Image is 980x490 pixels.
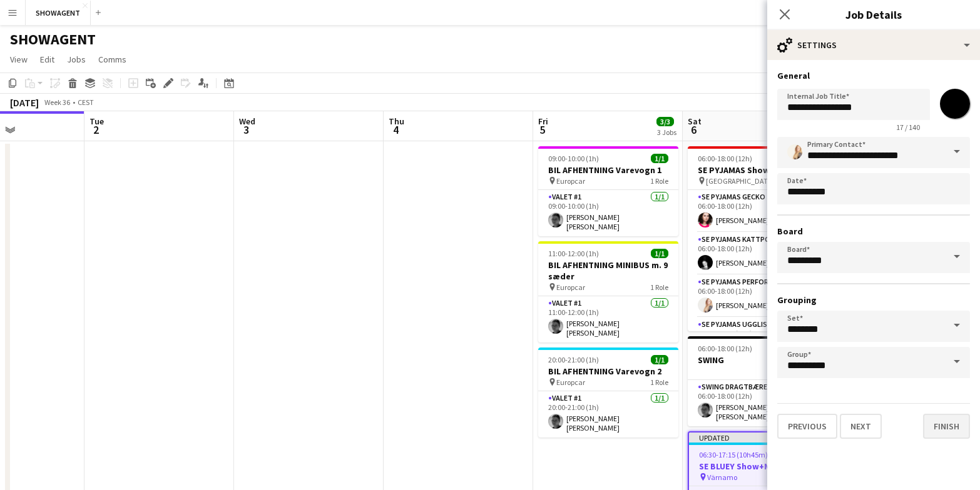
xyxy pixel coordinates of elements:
h3: Grouping [777,294,970,306]
span: Europcar [556,282,585,292]
app-card-role: Valet #11/111:00-12:00 (1h)[PERSON_NAME] [PERSON_NAME] [PERSON_NAME] [538,296,678,342]
span: 1/1 [651,154,668,163]
app-job-card: 09:00-10:00 (1h)1/1BIL AFHENTNING Varevogn 1 Europcar1 RoleValet #11/109:00-10:00 (1h)[PERSON_NAM... [538,146,678,236]
span: Jobs [67,54,86,65]
div: Settings [767,30,980,60]
span: 20:00-21:00 (1h) [548,355,599,364]
span: [GEOGRAPHIC_DATA] [706,176,775,186]
app-card-role: Valet #11/120:00-21:00 (1h)[PERSON_NAME] [PERSON_NAME] [PERSON_NAME] [538,391,678,437]
span: 1/1 [651,355,668,364]
button: Finish [923,414,970,439]
app-card-role: SE PYJAMAS KATTPOJKEN1/106:00-18:00 (12h)[PERSON_NAME] [688,232,828,275]
span: 06:00-18:00 (12h) [698,344,752,353]
app-card-role: SE PYJAMAS Performer1/106:00-18:00 (12h)[PERSON_NAME] [688,275,828,317]
a: Comms [93,51,131,67]
h3: SWING [688,354,828,366]
h3: BIL AFHENTNING Varevogn 2 [538,366,678,377]
span: Fri [538,116,548,127]
a: Edit [35,51,59,67]
app-job-card: 06:00-18:00 (12h)4/4SE PYJAMAS Show+M&G [GEOGRAPHIC_DATA]4 RolesSE PYJAMAS GECKO1/106:00-18:00 (1... [688,146,828,331]
h3: Job Details [767,6,980,22]
span: 3/3 [656,117,674,126]
span: Värnamo [707,472,737,482]
app-card-role: SE PYJAMAS UGGLIS1/106:00-18:00 (12h) [688,317,828,360]
h3: BIL AFHENTNING MINIBUS m. 9 sæder [538,259,678,282]
span: 06:30-17:15 (10h45m) [699,450,768,459]
span: Comms [98,54,126,65]
app-card-role: SWING Dragtbærer1/106:00-18:00 (12h)[PERSON_NAME] [PERSON_NAME] [PERSON_NAME] [688,380,828,426]
div: CEST [78,97,94,107]
div: [DATE] [10,96,39,109]
span: Europcar [556,377,585,387]
span: 2 [88,122,104,137]
app-job-card: 06:00-18:00 (12h)1/1SWING1 RoleSWING Dragtbærer1/106:00-18:00 (12h)[PERSON_NAME] [PERSON_NAME] [P... [688,336,828,426]
div: Updated [689,432,827,442]
app-job-card: 11:00-12:00 (1h)1/1BIL AFHENTNING MINIBUS m. 9 sæder Europcar1 RoleValet #11/111:00-12:00 (1h)[PE... [538,241,678,342]
span: 1 Role [650,176,668,186]
h3: General [777,70,970,81]
h3: SE BLUEY Show+M&G [689,461,827,472]
h1: SHOWAGENT [10,30,96,49]
span: Thu [389,116,404,127]
span: 17 / 140 [886,122,930,132]
app-job-card: 20:00-21:00 (1h)1/1BIL AFHENTNING Varevogn 2 Europcar1 RoleValet #11/120:00-21:00 (1h)[PERSON_NAM... [538,347,678,437]
span: Sat [688,116,702,127]
h3: SE PYJAMAS Show+M&G [688,164,828,176]
span: 11:00-12:00 (1h) [548,249,599,258]
span: 4 [387,122,404,137]
app-card-role: Valet #11/109:00-10:00 (1h)[PERSON_NAME] [PERSON_NAME] [PERSON_NAME] [538,190,678,236]
span: Week 36 [41,97,73,107]
button: SHOWAGENT [26,1,91,25]
span: Edit [40,54,54,65]
div: 3 Jobs [657,127,676,137]
span: 1 Role [650,377,668,387]
span: 6 [686,122,702,137]
span: Wed [239,116,255,127]
span: 1/1 [651,249,668,258]
span: 3 [237,122,255,137]
span: 09:00-10:00 (1h) [548,154,599,163]
button: Next [840,414,882,439]
app-card-role: SE PYJAMAS GECKO1/106:00-18:00 (12h)[PERSON_NAME] [688,190,828,232]
h3: BIL AFHENTNING Varevogn 1 [538,164,678,176]
span: View [10,54,28,65]
span: Europcar [556,176,585,186]
h3: Board [777,226,970,237]
span: 1 Role [650,282,668,292]
span: 06:00-18:00 (12h) [698,154,752,163]
span: 5 [536,122,548,137]
button: Previous [777,414,837,439]
span: Tue [89,116,104,127]
a: Jobs [62,51,91,67]
a: View [5,51,33,67]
